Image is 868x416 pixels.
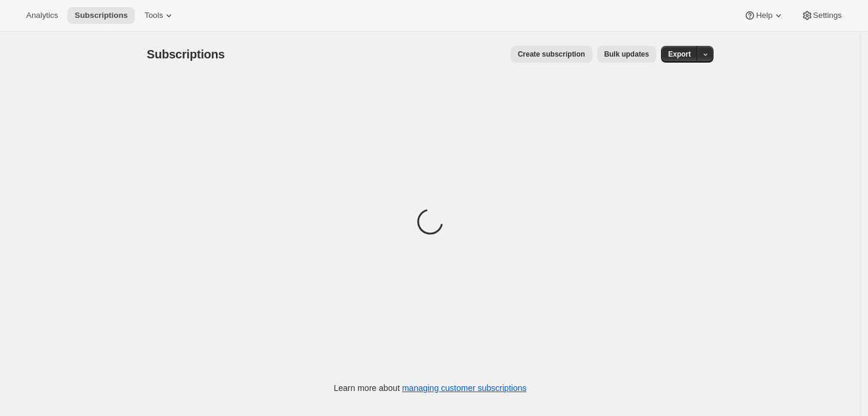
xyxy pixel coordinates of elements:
button: Settings [794,7,849,24]
span: Tools [144,11,163,20]
span: Subscriptions [147,48,225,61]
span: Analytics [26,11,58,20]
button: Subscriptions [67,7,135,24]
span: Subscriptions [75,11,128,20]
span: Create subscription [518,49,585,59]
button: Tools [137,7,182,24]
a: managing customer subscriptions [402,383,527,393]
button: Help [737,7,791,24]
button: Bulk updates [597,46,656,63]
span: Bulk updates [604,49,649,59]
span: Settings [813,11,842,20]
p: Learn more about [334,382,527,394]
span: Export [668,49,691,59]
button: Create subscription [511,46,592,63]
button: Export [661,46,698,63]
span: Help [756,11,772,20]
button: Analytics [19,7,65,24]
